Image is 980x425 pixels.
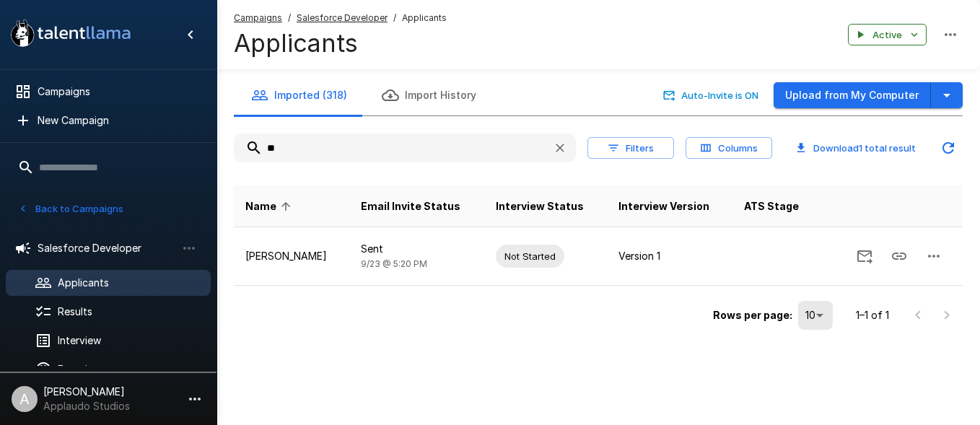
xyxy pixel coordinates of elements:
[361,258,427,269] span: 9/23 @ 5:20 PM
[393,11,396,25] span: /
[784,137,928,159] button: Download1 total result
[774,82,931,109] button: Upload from My Computer
[234,28,447,58] h4: Applicants
[496,198,584,215] span: Interview Status
[402,11,447,25] span: Applicants
[288,11,291,25] span: /
[234,12,282,23] u: Campaigns
[361,198,460,215] span: Email Invite Status
[245,249,338,263] p: [PERSON_NAME]
[618,198,709,215] span: Interview Version
[847,249,882,261] span: Send Invitation
[686,137,772,159] button: Columns
[848,24,927,46] button: Active
[934,133,963,162] button: Updated Today - 10:47 AM
[361,242,473,256] p: Sent
[744,198,799,215] span: ATS Stage
[496,250,564,263] span: Not Started
[660,84,762,107] button: Auto-Invite is ON
[245,198,295,215] span: Name
[587,137,674,159] button: Filters
[882,249,916,261] span: Copy Interview Link
[618,249,721,263] p: Version 1
[856,308,889,323] p: 1–1 of 1
[364,75,494,115] button: Import History
[297,12,388,23] u: Salesforce Developer
[713,308,792,323] p: Rows per page:
[234,75,364,115] button: Imported (318)
[798,301,833,330] div: 10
